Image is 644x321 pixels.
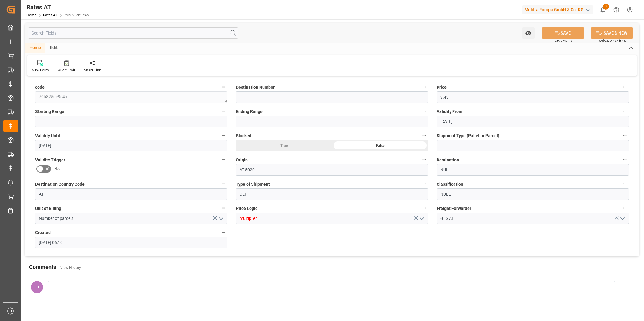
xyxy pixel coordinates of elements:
[621,107,629,115] button: Validity From
[220,83,227,91] button: code
[522,4,596,15] button: Melitta Europa GmbH & Co. KG
[420,156,428,164] button: Origin
[236,133,251,139] span: Blocked
[542,27,584,39] button: SAVE
[420,131,428,139] button: Blocked
[29,263,56,271] h2: Comments
[437,133,499,139] span: Shipment Type (Pallet or Parcel)
[35,140,227,151] input: DD-MM-YYYY
[236,205,257,212] span: Price Logic
[596,3,609,17] button: show 3 new notifications
[420,107,428,115] button: Ending Range
[35,108,64,115] span: Starting Range
[437,84,447,91] span: Price
[220,156,227,164] button: Validity Trigger
[437,116,629,127] input: DD-MM-YYYY
[621,156,629,164] button: Destination
[25,43,45,53] div: Home
[35,157,65,163] span: Validity Trigger
[35,84,45,91] span: code
[35,237,227,248] input: DD-MM-YYYY HH:MM
[35,205,61,212] span: Unit of Billing
[420,204,428,212] button: Price Logic
[43,13,57,17] a: Rates AT
[84,68,101,73] div: Share Link
[220,228,227,236] button: Created
[220,107,227,115] button: Starting Range
[236,140,332,151] div: True
[35,181,85,187] span: Destination Country Code
[54,166,60,172] span: No
[609,3,623,17] button: Help Center
[32,68,49,73] div: New Form
[522,27,535,39] button: open menu
[220,180,227,188] button: Destination Country Code
[621,204,629,212] button: Freight Forwarder
[621,180,629,188] button: Classification
[220,131,227,139] button: Validity Until
[236,157,248,163] span: Origin
[522,5,593,14] div: Melitta Europa GmbH & Co. KG
[26,13,36,17] a: Home
[618,214,627,223] button: open menu
[35,285,39,289] span: IJ
[58,68,75,73] div: Audit Trail
[332,140,428,151] div: False
[437,157,459,163] span: Destination
[417,214,426,223] button: open menu
[603,4,609,10] span: 3
[621,83,629,91] button: Price
[437,181,463,187] span: Classification
[236,108,263,115] span: Ending Range
[437,108,462,115] span: Validity From
[420,180,428,188] button: Type of Shipment
[236,84,275,91] span: Destination Number
[236,181,270,187] span: Type of Shipment
[26,3,89,12] div: Rates AT
[591,27,633,39] button: SAVE & NEW
[437,205,471,212] span: Freight Forwarder
[621,131,629,139] button: Shipment Type (Pallet or Parcel)
[599,38,626,43] span: Ctrl/CMD + Shift + S
[35,230,51,236] span: Created
[555,38,572,43] span: Ctrl/CMD + S
[28,27,238,39] input: Search Fields
[35,91,227,103] textarea: 79b825dc9c4a
[216,214,225,223] button: open menu
[220,204,227,212] button: Unit of Billing
[420,83,428,91] button: Destination Number
[45,43,62,53] div: Edit
[35,133,60,139] span: Validity Until
[60,266,81,270] a: View History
